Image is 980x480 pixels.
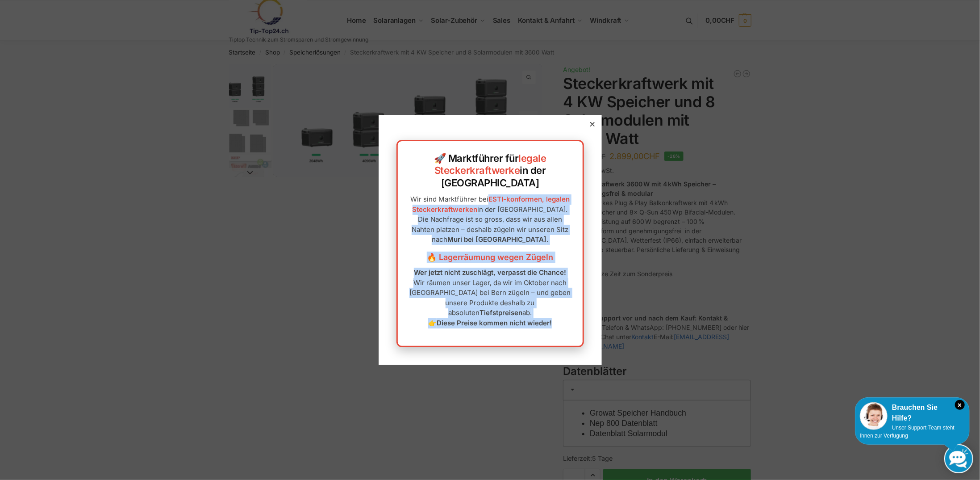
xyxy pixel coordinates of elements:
[407,194,574,245] p: Wir sind Marktführer bei in der [GEOGRAPHIC_DATA]. Die Nachfrage ist so gross, dass wir aus allen...
[407,252,574,263] h3: 🔥 Lagerräumung wegen Zügeln
[860,402,888,430] img: Customer service
[407,268,574,328] p: Wir räumen unser Lager, da wir im Oktober nach [GEOGRAPHIC_DATA] bei Bern zügeln – und geben unse...
[860,425,955,439] span: Unser Support-Team steht Ihnen zur Verfügung
[480,308,522,317] strong: Tiefstpreisen
[407,152,574,189] h2: 🚀 Marktführer für in der [GEOGRAPHIC_DATA]
[414,268,566,277] strong: Wer jetzt nicht zuschlägt, verpasst die Chance!
[447,235,546,244] strong: Muri bei [GEOGRAPHIC_DATA]
[860,402,965,424] div: Brauchen Sie Hilfe?
[955,400,965,410] i: Schließen
[434,152,546,177] a: legale Steckerkraftwerke
[413,195,570,214] a: ESTI-konformen, legalen Steckerkraftwerken
[437,319,552,327] strong: Diese Preise kommen nicht wieder!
